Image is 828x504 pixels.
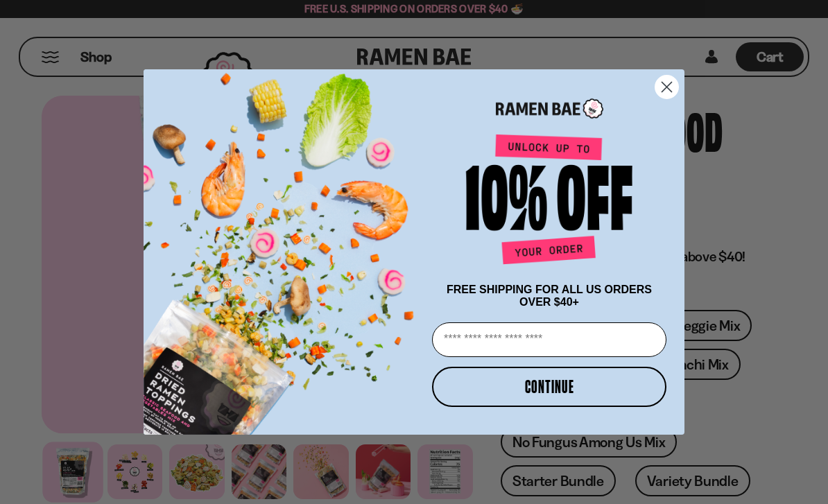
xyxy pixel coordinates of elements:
[655,75,679,99] button: Close dialog
[463,134,636,270] img: Unlock up to 10% off
[496,97,603,120] img: Ramen Bae Logo
[432,367,666,407] button: CONTINUE
[447,284,652,308] span: FREE SHIPPING FOR ALL US ORDERS OVER $40+
[144,58,426,435] img: ce7035ce-2e49-461c-ae4b-8ade7372f32c.png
